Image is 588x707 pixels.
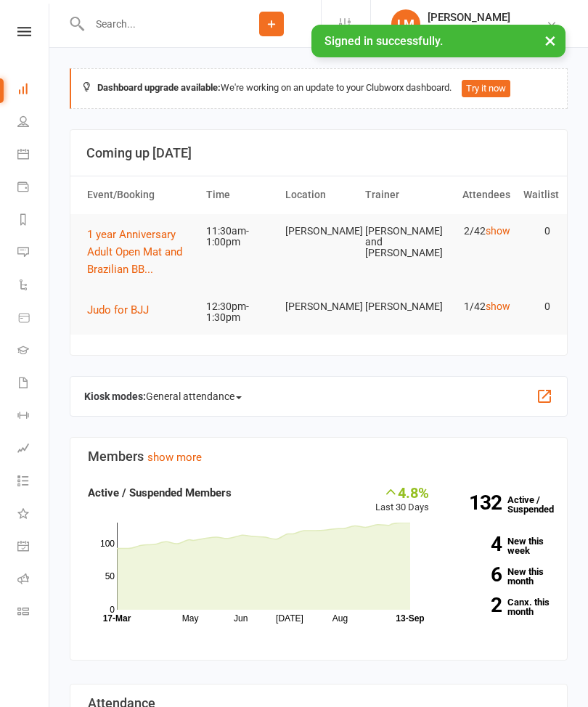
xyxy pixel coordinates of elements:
[391,9,420,38] div: LM
[17,172,50,205] a: Payments
[17,531,50,564] a: General attendance kiosk mode
[279,290,358,324] td: [PERSON_NAME]
[87,303,149,316] span: Judo for BJJ
[462,80,510,97] button: Try it now
[359,290,438,324] td: [PERSON_NAME]
[85,14,222,34] input: Search...
[451,493,502,512] strong: 132
[279,214,358,248] td: [PERSON_NAME]
[375,484,429,500] div: 4.8%
[17,139,50,172] a: Calendar
[17,433,50,466] a: Assessments
[17,107,50,139] a: People
[451,534,502,554] strong: 4
[87,226,193,278] button: 1 year Anniversary Adult Open Mat and Brazilian BB...
[444,484,561,525] a: 132Active / Suspended
[438,176,517,213] th: Attendees
[146,385,242,408] span: General attendance
[84,391,146,402] strong: Kiosk modes:
[88,486,232,499] strong: Active / Suspended Members
[517,176,557,213] th: Waitlist
[438,214,517,248] td: 2/42
[517,214,557,248] td: 0
[17,205,50,237] a: Reports
[451,567,550,586] a: 6New this month
[279,176,358,213] th: Location
[97,82,221,93] strong: Dashboard upgrade available:
[17,303,50,335] a: Product Sales
[87,228,182,276] span: 1 year Anniversary Adult Open Mat and Brazilian BB...
[537,25,563,56] button: ×
[17,597,50,629] a: Class kiosk mode
[17,499,50,531] a: What's New
[147,451,202,464] a: show more
[375,484,429,515] div: Last 30 Days
[438,290,517,324] td: 1/42
[451,595,502,615] strong: 2
[81,176,200,213] th: Event/Booking
[428,11,541,24] div: [PERSON_NAME]
[359,176,438,213] th: Trainer
[70,68,568,109] div: We're working on an update to your Clubworx dashboard.
[200,290,279,335] td: 12:30pm-1:30pm
[517,290,557,324] td: 0
[359,214,438,271] td: [PERSON_NAME] and [PERSON_NAME]
[451,597,550,616] a: 2Canx. this month
[451,536,550,555] a: 4New this week
[486,225,510,237] a: show
[324,34,443,48] span: Signed in successfully.
[17,74,50,107] a: Dashboard
[428,24,541,37] div: Supreme Art Club Pty Ltd
[86,146,551,160] h3: Coming up [DATE]
[200,176,279,213] th: Time
[486,301,510,312] a: show
[88,449,550,464] h3: Members
[87,301,159,319] button: Judo for BJJ
[451,565,502,584] strong: 6
[200,214,279,260] td: 11:30am-1:00pm
[17,564,50,597] a: Roll call kiosk mode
